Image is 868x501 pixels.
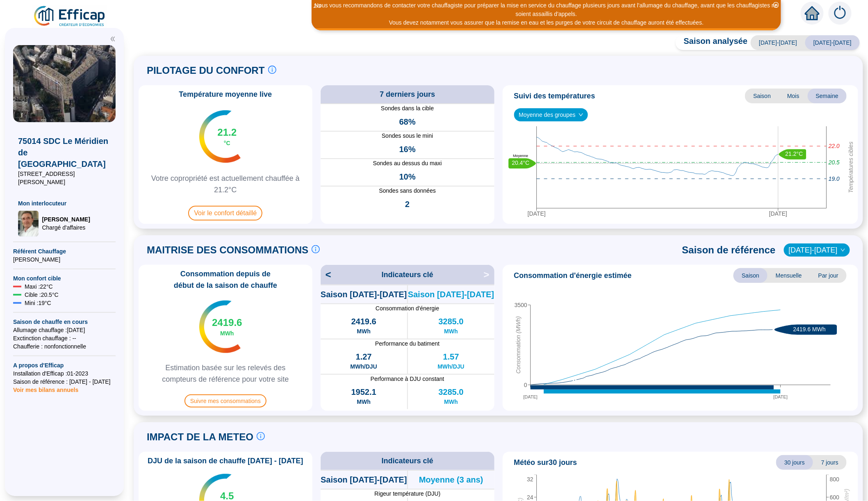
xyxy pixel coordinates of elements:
tspan: 600 [830,494,840,501]
span: Référent Chauffage [13,247,116,255]
span: Performance du batiment [321,339,494,348]
tspan: Températures cibles [847,141,854,193]
div: Nous vous recommandons de contacter votre chauffagiste pour préparer la mise en service du chauff... [313,1,780,18]
span: 2419.6 [351,316,376,327]
span: 16% [399,143,416,155]
span: Mensuelle [768,268,810,283]
tspan: 0 [524,382,527,388]
span: Maxi : 22 °C [25,282,53,291]
tspan: [DATE] [773,395,788,400]
span: Météo sur 30 jours [514,457,577,468]
span: Sondes sans données [321,187,494,195]
tspan: [DATE] [527,210,545,217]
span: Indicateurs clé [382,269,433,280]
span: Performance à DJU constant [321,375,494,383]
span: Mon interlocuteur [18,199,111,207]
span: MWh [357,327,370,335]
span: Sondes sous le mini [321,132,494,140]
span: °C [224,139,230,147]
span: Mini : 19 °C [25,299,51,307]
span: Voir mes bilans annuels [13,382,78,393]
span: Voir le confort détaillé [188,206,262,221]
span: MWh [220,329,234,337]
img: indicateur températures [199,301,241,353]
span: 75014 SDC Le Méridien de [GEOGRAPHIC_DATA] [18,135,111,170]
span: 68% [399,116,416,128]
span: DJU de la saison de chauffe [DATE] - [DATE] [143,455,308,467]
span: info-circle [268,66,276,74]
span: 7 derniers jours [380,89,435,100]
span: Consommation d'énergie [321,304,494,312]
span: Saison analysée [676,35,748,50]
tspan: 24 [527,494,533,501]
span: Sondes au dessus du maxi [321,159,494,168]
span: Mon confort cible [13,274,116,282]
span: Chargé d'affaires [42,223,90,232]
span: info-circle [312,245,320,253]
tspan: [DATE] [769,210,787,217]
span: Par jour [810,268,847,283]
text: Moyenne [513,154,528,158]
span: [STREET_ADDRESS][PERSON_NAME] [18,170,111,186]
span: Indicateurs clé [382,455,433,467]
span: Exctinction chauffage : -- [13,334,116,342]
span: Saison de référence [682,244,776,257]
span: 1.57 [443,351,459,362]
span: close-circle [773,2,779,8]
span: MWh/DJU [437,362,464,371]
span: Consommation depuis de début de la saison de chauffe [142,268,309,291]
span: Moyenne (3 ans) [419,474,483,485]
span: Estimation basée sur les relevés des compteurs de référence pour votre site [142,362,309,385]
span: MWh [444,327,458,335]
span: 2 [405,198,410,210]
text: 21.2°C [785,150,803,157]
span: Saison [DATE]-[DATE] [408,289,494,300]
span: Saison de chauffe en cours [13,318,116,326]
span: Cible : 20.5 °C [25,291,59,299]
text: 20.4°C [512,159,529,166]
span: Installation d'Efficap : 01-2023 [13,369,116,378]
span: Allumage chauffage : [DATE] [13,326,116,334]
span: MWh [357,398,370,406]
span: 3285.0 [438,386,463,398]
span: Température moyenne live [174,89,277,100]
span: 2419.6 [212,316,242,329]
tspan: 19.0 [829,175,840,182]
img: efficap energie logo [33,5,107,28]
tspan: [DATE] [523,395,538,400]
span: Rigeur température (DJU) [321,490,494,498]
span: Suivi des températures [514,90,595,102]
span: 10% [399,171,416,182]
tspan: 20.5 [828,159,840,166]
span: info-circle [257,432,265,440]
img: Chargé d'affaires [18,211,39,237]
span: [DATE]-[DATE] [751,35,805,50]
span: 2016-2017 [789,244,845,256]
span: Saison [DATE]-[DATE] [321,289,407,300]
i: 2 / 3 [314,3,321,9]
span: Consommation d'énergie estimée [514,270,632,281]
div: Vous devez notamment vous assurer que la remise en eau et les purges de votre circuit de chauffag... [313,18,780,27]
img: indicateur températures [199,110,241,163]
span: 1.27 [356,351,372,362]
span: 1952.1 [351,386,376,398]
span: [PERSON_NAME] [13,255,116,264]
span: MWh [444,398,458,406]
tspan: 800 [830,476,840,483]
span: [DATE]-[DATE] [805,35,860,50]
span: MWh/DJU [351,362,377,371]
span: 30 jours [776,455,813,470]
span: Sondes dans la cible [321,104,494,113]
span: MAITRISE DES CONSOMMATIONS [147,244,308,257]
span: Semaine [808,89,847,103]
tspan: 22.0 [828,143,840,149]
img: alerts [829,2,852,25]
span: down [579,112,583,117]
span: < [321,268,331,281]
span: Moyenne des groupes [519,109,583,121]
span: double-left [110,36,116,42]
span: Mois [779,89,808,103]
span: A propos d'Efficap [13,361,116,369]
tspan: 3500 [514,302,527,308]
span: Saison [745,89,779,103]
